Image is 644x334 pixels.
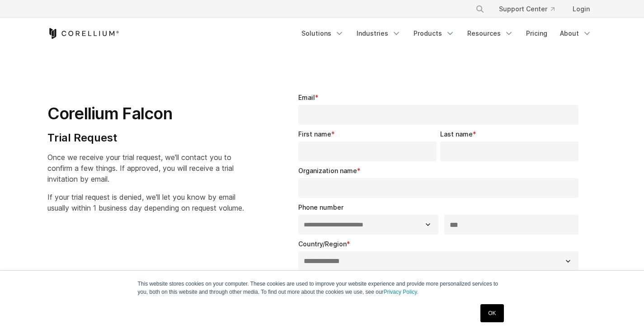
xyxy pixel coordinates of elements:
a: Industries [351,25,406,42]
span: First name [298,130,331,138]
span: If your trial request is denied, we'll let you know by email usually within 1 business day depend... [47,193,244,212]
a: Pricing [521,25,553,42]
a: Privacy Policy. [384,289,418,295]
h1: Corellium Falcon [47,103,244,124]
a: Support Center [492,1,562,17]
p: This website stores cookies on your computer. These cookies are used to improve your website expe... [138,280,507,296]
a: About [555,25,597,42]
span: Country/Region [298,240,347,248]
button: Search [472,1,488,17]
a: Corellium Home [47,28,119,39]
span: Last name [440,130,473,138]
a: OK [480,304,503,322]
h4: Trial Request [47,131,244,145]
div: Navigation Menu [465,1,597,17]
a: Resources [462,25,519,42]
div: Navigation Menu [296,25,597,42]
a: Solutions [296,25,349,42]
span: Phone number [298,203,343,211]
a: Products [408,25,460,42]
span: Email [298,94,315,101]
span: Once we receive your trial request, we'll contact you to confirm a few things. If approved, you w... [47,153,234,183]
a: Login [565,1,597,17]
span: Organization name [298,167,357,174]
